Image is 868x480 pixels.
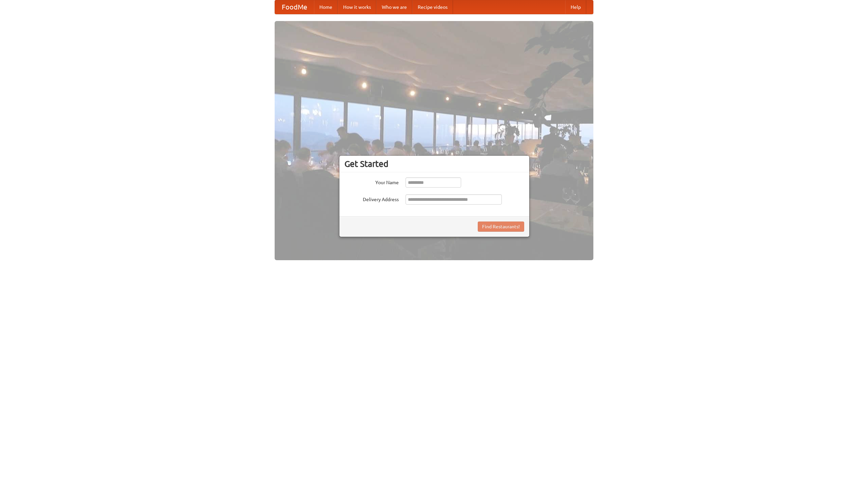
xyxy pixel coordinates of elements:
a: Help [565,0,586,14]
a: FoodMe [275,0,314,14]
a: Who we are [376,0,412,14]
a: Home [314,0,338,14]
h3: Get Started [344,159,524,169]
label: Your Name [344,177,399,186]
a: Recipe videos [412,0,453,14]
a: How it works [338,0,376,14]
label: Delivery Address [344,194,399,203]
button: Find Restaurants! [478,222,524,232]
